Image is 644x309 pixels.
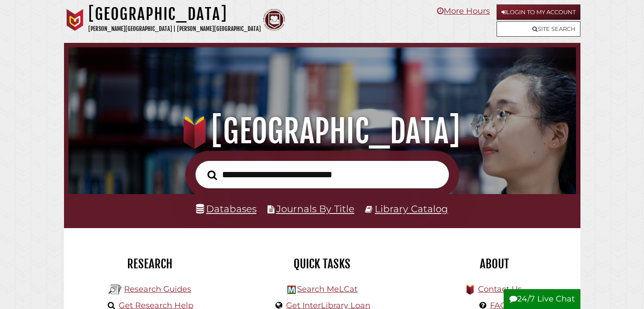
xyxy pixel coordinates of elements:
[64,9,86,31] img: Calvin University
[478,284,522,294] a: Contact Us
[287,286,296,294] img: Hekman Library Logo
[437,6,490,16] a: More Hours
[207,170,217,180] i: Search
[88,24,261,34] p: [PERSON_NAME][GEOGRAPHIC_DATA] | [PERSON_NAME][GEOGRAPHIC_DATA]
[276,203,354,214] a: Journals By Title
[415,256,574,271] h2: About
[243,256,402,271] h2: Quick Tasks
[124,284,191,294] a: Research Guides
[109,283,122,296] img: Hekman Library Logo
[203,168,222,182] button: Search
[497,4,580,20] a: Login to My Account
[196,203,256,214] a: Databases
[297,284,358,294] a: Search MeLCat
[88,4,261,24] h1: [GEOGRAPHIC_DATA]
[497,21,580,37] a: Site Search
[263,9,285,31] img: Calvin Theological Seminary
[78,112,566,151] h1: [GEOGRAPHIC_DATA]
[71,256,230,271] h2: Research
[375,203,448,214] a: Library Catalog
